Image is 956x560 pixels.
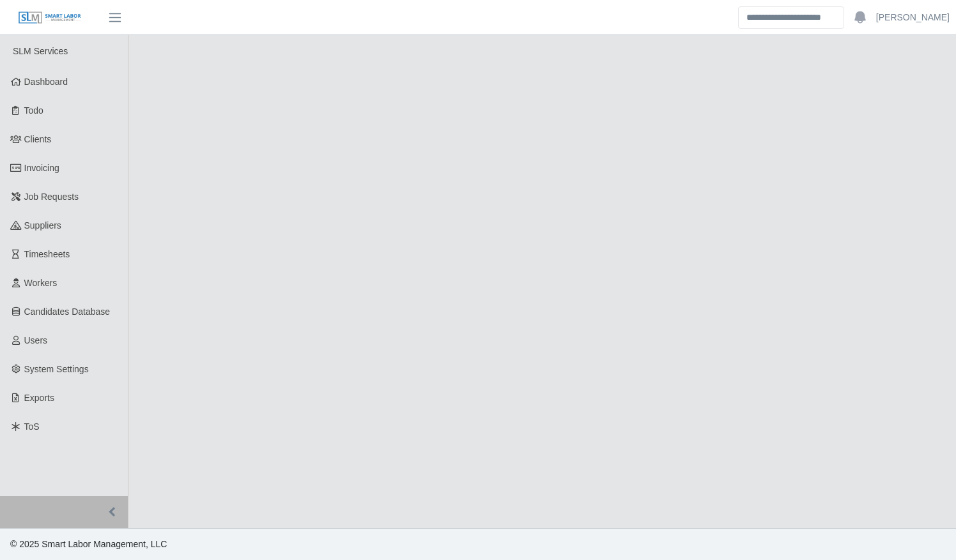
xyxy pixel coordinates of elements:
[24,393,54,403] span: Exports
[10,539,167,549] span: © 2025 Smart Labor Management, LLC
[18,11,82,25] img: SLM Logo
[24,220,61,231] span: Suppliers
[24,105,43,116] span: Todo
[24,77,68,87] span: Dashboard
[24,278,58,288] span: Workers
[876,11,950,24] a: [PERSON_NAME]
[738,6,844,29] input: Search
[24,163,59,173] span: Invoicing
[24,306,111,317] span: Candidates Database
[24,134,52,144] span: Clients
[13,46,68,56] span: SLM Services
[24,364,89,374] span: System Settings
[24,249,70,259] span: Timesheets
[24,421,40,432] span: ToS
[24,192,79,202] span: Job Requests
[24,335,48,345] span: Users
